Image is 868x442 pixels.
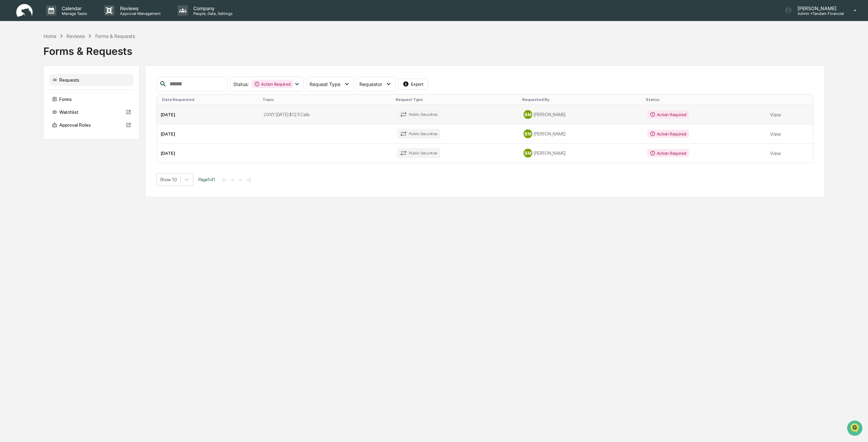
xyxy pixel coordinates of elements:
span: Attestations [56,85,84,92]
p: Reviews [115,5,164,11]
button: View [770,146,781,160]
div: Action Required [647,110,689,119]
div: Date Requested [162,97,257,102]
span: Requestor [359,81,382,87]
a: 🔎Data Lookup [4,96,45,108]
div: 🗄️ [49,86,55,91]
div: Request Type [396,97,517,102]
span: Preclearance [14,85,44,92]
td: UVXY [DATE] $12.5 Calls [260,105,393,124]
div: [PERSON_NAME] [524,110,639,119]
div: 🔎 [7,99,12,104]
button: Export [398,79,428,89]
div: Watchlist [49,106,134,118]
div: Action Required [647,130,689,138]
div: Public Securities [397,148,440,158]
span: Pylon [67,115,82,120]
p: Calendar [56,5,91,11]
div: Action Required [647,149,689,157]
p: Admin • Tandem Financial [792,11,844,16]
a: 🖐️Preclearance [4,83,46,95]
td: [DATE] [157,105,260,124]
div: [PERSON_NAME] [524,149,639,157]
div: Action Required [252,80,293,88]
p: Company [188,5,236,11]
a: 🗄️Attestations [46,83,87,95]
div: BM [524,129,532,138]
div: We're available if you need us! [23,59,86,64]
div: Start new chat [23,52,111,59]
td: [DATE] [157,144,260,163]
p: [PERSON_NAME] [792,5,844,11]
span: Page 1 of 1 [198,177,215,182]
div: Forms & Requests [95,33,135,39]
span: Data Lookup [14,98,43,105]
span: Request Type [310,81,340,87]
input: Clear [18,31,112,38]
div: [PERSON_NAME] [524,129,639,138]
p: How can we help? [7,14,123,25]
button: |< [220,177,228,183]
p: Approval Management [115,11,164,16]
td: [DATE] [157,124,260,144]
button: > [237,177,244,183]
div: Requests [49,74,134,86]
div: Public Securities [397,109,440,120]
div: Topic [262,97,390,102]
div: BM [524,110,532,119]
a: Powered byPylon [48,114,82,120]
div: 🖐️ [7,86,12,91]
button: View [770,127,781,141]
img: 1746055101610-c473b297-6a78-478c-a979-82029cc54cd1 [7,52,19,64]
p: Manage Tasks [56,11,91,16]
div: Reviews [66,33,85,39]
div: Forms & Requests [43,40,825,57]
div: Approval Roles [49,119,134,131]
button: Start new chat [115,54,123,62]
button: View [770,108,781,121]
button: < [229,177,236,183]
div: Requested By [522,97,640,102]
p: People, Data, Settings [188,11,236,16]
div: BM [524,149,532,157]
span: Status : [233,81,249,87]
div: Home [43,33,56,39]
img: logo [16,4,33,17]
div: Status [646,97,763,102]
div: Forms [49,93,134,105]
iframe: Open customer support [846,420,865,438]
div: Public Securities [397,129,440,139]
button: >| [245,177,253,183]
